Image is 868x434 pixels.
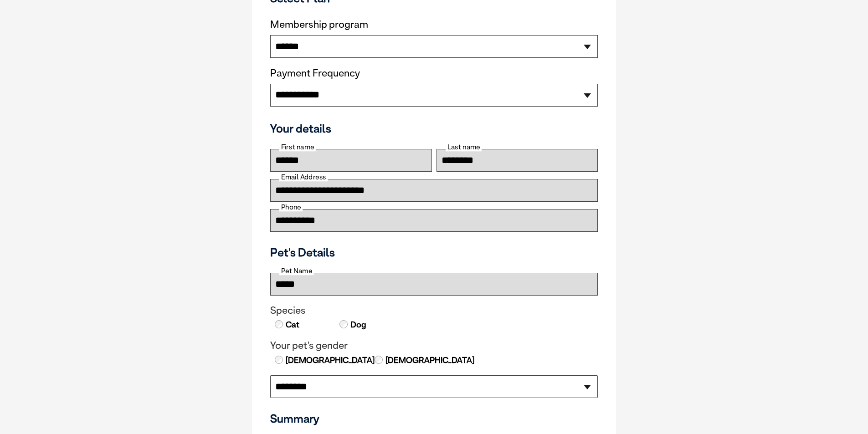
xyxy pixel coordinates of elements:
[270,412,598,425] h3: Summary
[270,67,360,79] label: Payment Frequency
[279,143,316,151] label: First name
[279,203,303,211] label: Phone
[279,173,328,181] label: Email Address
[270,340,598,352] legend: Your pet's gender
[270,19,598,31] label: Membership program
[270,305,598,317] legend: Species
[267,245,601,259] h3: Pet's Details
[270,122,598,135] h3: Your details
[446,143,482,151] label: Last name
